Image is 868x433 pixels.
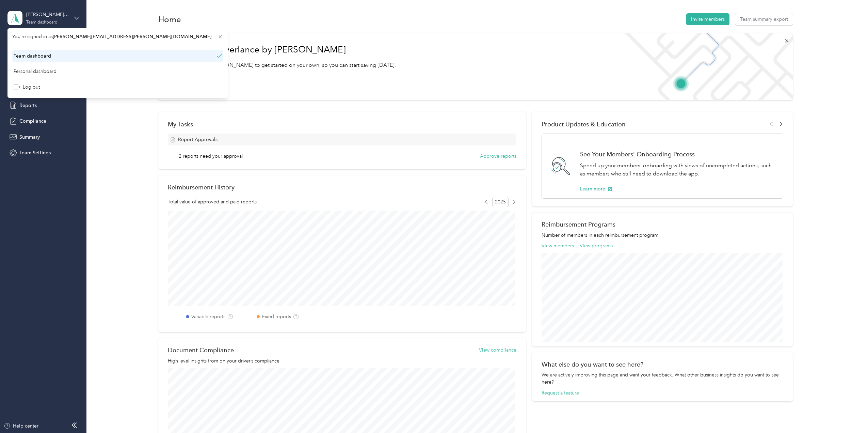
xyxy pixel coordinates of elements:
[480,153,516,160] button: Approve reports
[542,389,579,397] button: Request a feature
[262,313,291,320] label: Fixed reports
[542,121,626,128] span: Product Updates & Education
[168,61,396,69] p: Read our step-by-[PERSON_NAME] to get started on your own, so you can start saving [DATE].
[19,118,46,125] span: Compliance
[191,313,225,320] label: Variable reports
[4,422,38,430] button: Help center
[12,33,223,40] span: You’re signed in as
[168,121,516,128] div: My Tasks
[168,198,257,205] span: Total value of approved and paid reports
[542,371,783,386] div: We are actively improving this page and want your feedback. What other business insights do you w...
[168,44,396,55] h1: Welcome to Everlance by [PERSON_NAME]
[542,221,783,228] h2: Reimbursement Programs
[618,33,793,100] img: Welcome to everlance
[158,16,181,23] h1: Home
[580,185,612,192] button: Learn more
[492,197,509,207] span: 2025
[14,68,57,75] div: Personal dashboard
[178,136,218,143] span: Report Approvals
[735,13,793,25] button: Team summary export
[168,184,235,191] h2: Reimbursement History
[14,52,51,60] div: Team dashboard
[580,242,613,249] button: View programs
[53,34,211,40] span: [PERSON_NAME][EMAIL_ADDRESS][PERSON_NAME][DOMAIN_NAME]
[580,161,776,178] p: Speed up your members' onboarding with views of uncompleted actions, such as members who still ne...
[479,346,516,354] button: View compliance
[580,151,776,158] h1: See Your Members' Onboarding Process
[14,83,40,91] div: Log out
[542,232,783,239] p: Number of members in each reimbursement program.
[542,361,783,368] div: What else do you want to see here?
[542,242,574,249] button: View members
[26,11,69,18] div: [PERSON_NAME][EMAIL_ADDRESS][PERSON_NAME][DOMAIN_NAME]
[19,102,37,109] span: Reports
[686,13,729,25] button: Invite members
[168,346,234,354] h2: Document Compliance
[179,153,243,160] span: 2 reports need your approval
[19,134,40,141] span: Summary
[19,149,51,156] span: Team Settings
[26,20,58,25] div: Team dashboard
[830,395,868,433] iframe: Everlance-gr Chat Button Frame
[168,357,516,365] p: High level insights from on your driver’s compliance.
